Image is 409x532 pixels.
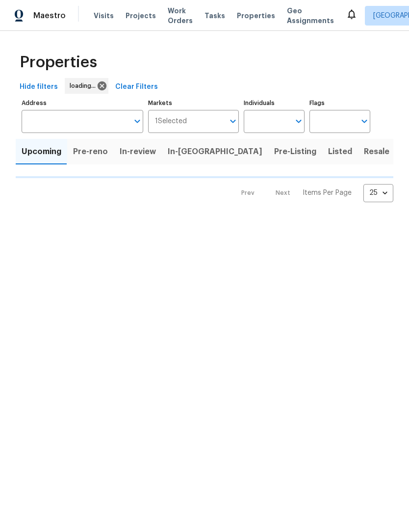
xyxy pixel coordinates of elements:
[148,100,239,106] label: Markets
[94,11,114,21] span: Visits
[130,114,144,128] button: Open
[226,114,240,128] button: Open
[292,114,306,128] button: Open
[364,145,389,159] span: Resale
[358,114,371,128] button: Open
[363,180,393,206] div: 25
[120,145,156,159] span: In-review
[232,184,393,202] nav: Pagination Navigation
[303,188,352,198] p: Items Per Page
[168,145,262,159] span: In-[GEOGRAPHIC_DATA]
[20,81,58,93] span: Hide filters
[274,145,316,159] span: Pre-Listing
[115,81,158,93] span: Clear Filters
[168,6,193,26] span: Work Orders
[33,11,66,21] span: Maestro
[328,145,352,159] span: Listed
[73,145,108,159] span: Pre-reno
[22,100,143,106] label: Address
[204,12,225,19] span: Tasks
[126,11,156,21] span: Projects
[20,57,97,67] span: Properties
[155,117,187,126] span: 1 Selected
[244,100,305,106] label: Individuals
[70,81,100,91] span: loading...
[309,100,370,106] label: Flags
[16,78,62,96] button: Hide filters
[237,11,275,21] span: Properties
[65,78,108,94] div: loading...
[287,6,334,26] span: Geo Assignments
[22,145,61,159] span: Upcoming
[111,78,162,96] button: Clear Filters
